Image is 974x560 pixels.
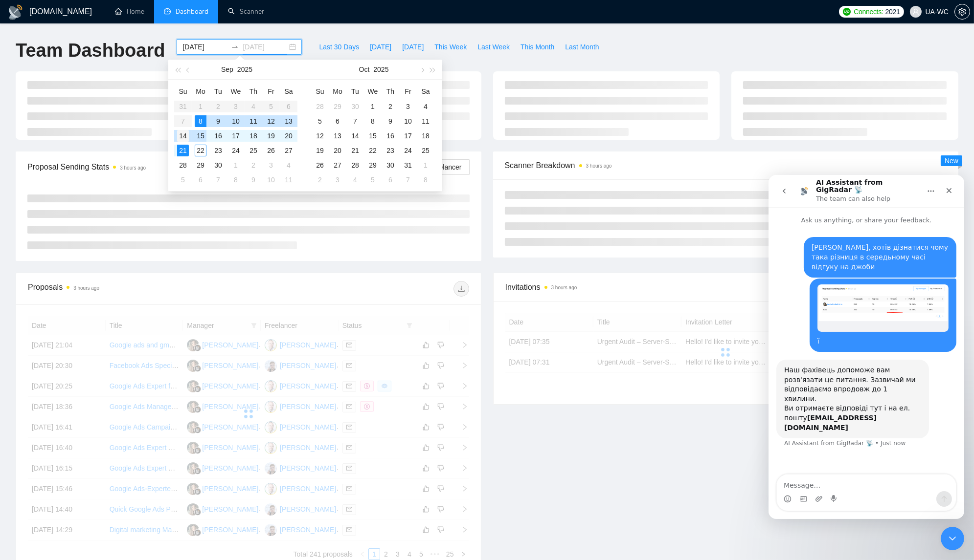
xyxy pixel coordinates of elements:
div: 16 [212,130,224,142]
td: 2025-10-03 [399,99,417,114]
time: 3 hours ago [586,163,612,169]
button: 2025 [373,60,388,79]
div: 9 [248,174,259,186]
td: 2025-09-28 [311,99,329,114]
time: 3 hours ago [73,285,99,291]
div: 7 [349,115,361,127]
div: 25 [420,145,431,156]
td: 2025-10-23 [382,143,399,158]
td: 2025-10-19 [311,143,329,158]
th: Fr [262,84,280,99]
div: 14 [349,130,361,142]
div: 20 [332,145,343,156]
div: 5 [177,174,189,186]
div: 27 [332,159,343,171]
div: 30 [349,101,361,112]
td: 2025-10-11 [280,172,297,187]
th: Sa [280,84,297,99]
td: 2025-09-19 [262,129,280,143]
div: 26 [265,145,277,156]
td: 2025-10-04 [280,158,297,172]
div: 12 [265,115,277,127]
div: 9 [212,115,224,127]
div: 30 [212,159,224,171]
td: 2025-10-07 [209,172,227,187]
span: swap-right [231,43,239,51]
time: 3 hours ago [551,285,577,290]
button: Last Week [472,39,515,55]
div: 22 [367,145,379,156]
span: By Freelancer [419,163,461,171]
td: 2025-09-13 [280,114,297,129]
td: 2025-09-29 [329,99,346,114]
div: 24 [402,145,414,156]
th: Tu [209,84,227,99]
td: 2025-10-13 [329,129,346,143]
td: 2025-09-08 [192,114,209,129]
button: This Week [429,39,472,55]
span: to [231,43,239,51]
td: 2025-09-25 [245,143,262,158]
th: Fr [399,84,417,99]
td: 2025-10-09 [382,114,399,129]
td: 2025-10-25 [417,143,434,158]
div: 6 [385,174,396,186]
td: 2025-10-18 [417,129,434,143]
td: 2025-09-11 [245,114,262,129]
div: 28 [177,159,189,171]
td: 2025-09-18 [245,129,262,143]
td: 2025-09-14 [174,129,192,143]
div: 28 [349,159,361,171]
button: 2025 [237,60,252,79]
span: Last Week [477,42,510,52]
td: 2025-09-20 [280,129,297,143]
th: Th [245,84,262,99]
td: 2025-10-27 [329,158,346,172]
td: 2025-10-01 [364,99,382,114]
span: Last 30 Days [319,42,359,52]
a: homeHome [115,7,144,16]
td: 2025-10-08 [364,114,382,129]
td: 2025-10-05 [174,172,192,187]
div: 1 [420,159,431,171]
td: 2025-10-03 [262,158,280,172]
td: 2025-10-15 [364,129,382,143]
td: 2025-11-03 [329,172,346,187]
div: 5 [367,174,379,186]
td: 2025-10-17 [399,129,417,143]
span: dashboard [164,8,171,15]
button: [DATE] [364,39,397,55]
td: 2025-11-06 [382,172,399,187]
button: Last Month [560,39,604,55]
span: Proposal Sending Stats [27,161,359,173]
span: setting [955,8,970,16]
td: 2025-10-06 [329,114,346,129]
td: 2025-11-05 [364,172,382,187]
div: 3 [332,174,343,186]
td: 2025-10-22 [364,143,382,158]
div: 4 [349,174,361,186]
th: We [364,84,382,99]
span: Last Month [565,42,599,52]
div: 17 [402,130,414,142]
div: 26 [314,159,326,171]
div: 1 [230,159,242,171]
span: Scanner Breakdown [505,159,947,172]
div: 24 [230,145,242,156]
div: 29 [195,159,206,171]
th: Su [311,84,329,99]
td: 2025-10-28 [346,158,364,172]
td: 2025-09-10 [227,114,245,129]
th: Mo [192,84,209,99]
